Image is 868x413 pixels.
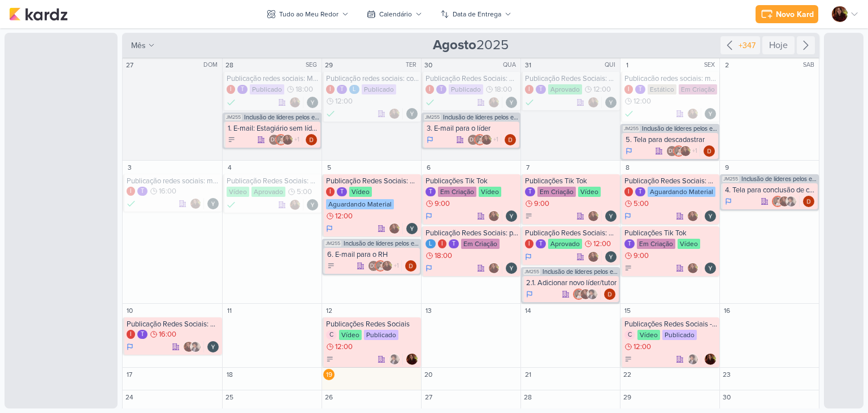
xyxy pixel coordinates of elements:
[271,137,277,143] p: DL
[523,269,540,275] span: JM255
[622,162,633,173] div: 8
[344,240,419,247] span: Inclusão de líderes pelos estagiários
[137,187,147,196] div: T
[467,134,479,145] div: Danilo Leite
[687,354,701,365] div: Colaboradores: Pedro Luahn Simões
[423,392,434,403] div: 27
[326,74,419,83] div: Publicação redes sociais: corte treinamento
[525,85,533,94] div: I
[721,305,732,316] div: 16
[604,289,615,300] div: Responsável: Davi Elias Teixeira
[423,59,434,71] div: 30
[605,210,617,222] img: Yasmin Marchiori
[375,260,386,272] img: Cezar Giusti
[522,59,533,71] div: 31
[542,269,618,275] span: Inclusão de líderes pelos estagiários
[705,210,716,222] div: Responsável: Yasmin Marchiori
[183,341,194,352] img: Jaqueline Molina
[494,85,512,93] span: 18:00
[227,85,235,94] div: I
[536,85,546,94] div: T
[624,239,635,248] div: T
[433,37,476,53] strong: Agosto
[705,210,716,222] img: Yasmin Marchiori
[297,188,312,196] span: 5:00
[306,134,317,145] div: Responsável: Davi Elias Teixeira
[587,289,598,300] img: Pedro Luahn Simões
[227,187,249,197] div: Vídeo
[406,61,420,70] div: TER
[488,210,500,222] img: Jaqueline Molina
[605,97,617,108] div: Responsável: Yasmin Marchiori
[406,354,418,365] img: Jaqueline Molina
[704,145,715,157] img: Davi Elias Teixeira
[578,187,601,197] div: Vídeo
[224,162,235,173] div: 4
[327,262,335,270] div: A Fazer
[124,59,135,71] div: 27
[803,61,818,70] div: SAB
[426,264,432,273] div: Em Andamento
[548,239,582,249] div: Aprovado
[435,200,450,208] span: 9:00
[207,198,219,209] img: Yasmin Marchiori
[389,354,403,365] div: Colaboradores: Pedro Luahn Simões
[691,147,697,156] span: +1
[323,305,335,316] div: 12
[687,108,698,119] img: Jaqueline Molina
[725,197,732,206] div: Em Andamento
[349,187,372,197] div: Vídeo
[505,134,516,145] img: Davi Elias Teixeira
[124,392,135,403] div: 24
[705,108,716,119] div: Responsável: Yasmin Marchiori
[244,114,319,121] span: Inclusão de líderes pelos estagiários
[251,187,285,197] div: Aprovado
[224,59,235,71] div: 28
[725,186,815,195] div: 4. Tela para conclusão de cadastro do líder
[526,290,533,299] div: Em Andamento
[785,196,797,207] img: Pedro Luahn Simões
[349,85,359,94] div: L
[9,7,68,21] img: kardz.app
[624,264,632,272] div: A Fazer
[426,229,518,238] div: Publicação Redes Sociais: prévia vídeo Faria Lima
[307,199,318,210] div: Responsável: Yasmin Marchiori
[832,6,848,22] img: Jaqueline Molina
[323,392,335,403] div: 26
[339,330,362,340] div: Vídeo
[772,196,783,207] img: Cezar Giusti
[124,162,135,173] div: 3
[326,224,333,233] div: Em Andamento
[190,198,201,209] img: Jaqueline Molina
[705,354,716,365] div: Responsável: Jaqueline Molina
[704,61,718,70] div: SEX
[721,59,732,71] div: 2
[159,187,176,195] span: 16:00
[326,199,394,209] div: Aguardando Material
[680,145,691,157] img: Jaqueline Molina
[426,97,435,108] div: Finalizado
[525,229,618,238] div: Publicação Redes Sociais: Marshmallow na Fogueira
[159,330,176,338] span: 16:00
[505,134,516,145] div: Responsável: Davi Elias Teixeira
[803,196,814,207] div: Responsável: Davi Elias Teixeira
[250,84,284,94] div: Publicado
[772,196,800,207] div: Colaboradores: Cezar Giusti, Jaqueline Molina, Pedro Luahn Simões
[381,260,393,272] img: Jaqueline Molina
[687,263,698,274] img: Jaqueline Molina
[537,187,576,197] div: Em Criação
[131,40,146,51] span: mês
[525,212,533,220] div: A Fazer
[323,59,335,71] div: 29
[227,74,319,83] div: Publicação redes sociais: Marshmallow na Fogueira
[536,239,546,248] div: T
[626,135,716,144] div: 5. Tela para descadastrar
[127,198,136,209] div: Finalizado
[506,210,517,222] div: Responsável: Yasmin Marchiori
[337,187,347,196] div: T
[679,84,717,94] div: Em Criação
[633,343,651,351] span: 12:00
[624,355,632,363] div: To Do
[633,252,649,260] span: 9:00
[225,114,242,121] span: JM255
